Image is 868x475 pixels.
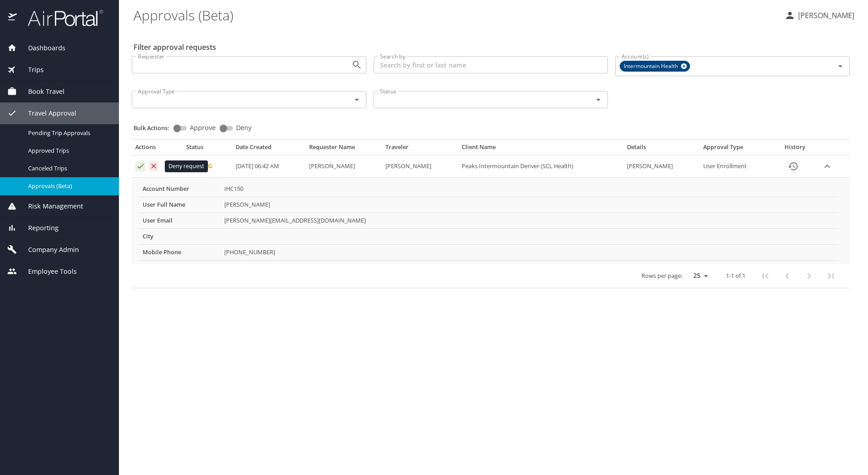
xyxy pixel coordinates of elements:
[17,65,44,75] span: Trips
[221,213,839,228] td: [PERSON_NAME][EMAIL_ADDRESS][DOMAIN_NAME]
[28,129,108,137] span: Pending Trip Approvals
[306,143,382,155] th: Requester Name
[782,155,804,177] button: History
[221,181,839,197] td: IHC150
[182,155,232,178] td: Pending
[190,125,216,131] span: Approve
[221,197,839,213] td: [PERSON_NAME]
[17,43,65,53] span: Dashboards
[17,87,64,97] span: Book Travel
[139,197,221,213] th: User Full Name
[620,61,690,72] div: Intermountain Health
[382,155,458,178] td: [PERSON_NAME]
[221,244,839,260] td: [PHONE_NUMBER]
[18,9,103,27] img: airportal-logo.png
[232,143,306,155] th: Date Created
[834,60,847,73] button: Open
[726,273,745,279] p: 1-1 of 1
[700,143,773,155] th: Approval Type
[458,155,623,178] td: Peaks Intermountain Denver (SCL Health)
[350,93,363,106] button: Open
[17,201,83,211] span: Risk Management
[133,40,216,54] h2: Filter approval requests
[795,10,854,21] p: [PERSON_NAME]
[28,164,108,173] span: Canceled Trips
[592,93,605,106] button: Open
[820,160,834,173] button: expand row
[232,155,306,178] td: [DATE] 06:42 AM
[350,58,363,71] button: Open
[139,181,221,197] th: Account Number
[133,1,777,29] h1: Approvals (Beta)
[700,155,773,178] td: User Enrollment
[623,155,700,178] td: [PERSON_NAME]
[458,143,623,155] th: Client Name
[139,228,221,244] th: City
[306,155,382,178] td: [PERSON_NAME]
[620,62,683,71] span: Intermountain Health
[132,143,182,155] th: Actions
[773,143,817,155] th: History
[17,267,77,276] span: Employee Tools
[374,56,608,73] input: Search by first or last name
[17,245,79,255] span: Company Admin
[135,161,145,171] button: Approve request
[236,125,252,131] span: Deny
[28,182,108,190] span: Approvals (Beta)
[686,269,711,282] select: rows per page
[139,181,839,261] table: More info for approvals
[139,213,221,228] th: User Email
[641,273,682,279] p: Rows per page:
[382,143,458,155] th: Traveler
[17,108,76,118] span: Travel Approval
[623,143,700,155] th: Details
[139,244,221,260] th: Mobile Phone
[182,143,232,155] th: Status
[8,9,18,27] img: icon-airportal.png
[781,7,858,24] button: [PERSON_NAME]
[133,124,177,132] p: Bulk Actions:
[132,143,850,288] table: Approval table
[28,146,108,155] span: Approved Trips
[17,223,59,233] span: Reporting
